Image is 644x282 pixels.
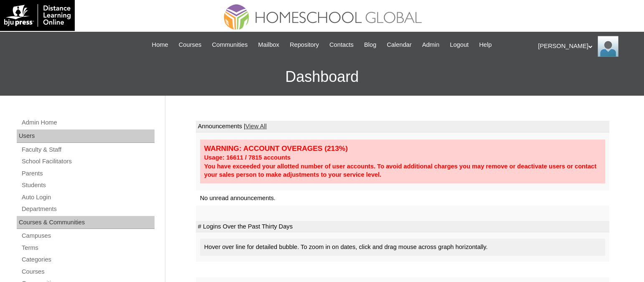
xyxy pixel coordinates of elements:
span: Blog [364,40,376,50]
span: Mailbox [258,40,279,50]
a: Contacts [325,40,358,50]
h3: Dashboard [4,58,640,96]
span: Repository [290,40,319,50]
img: Leslie Samaniego [598,36,619,57]
a: Logout [446,40,473,50]
span: Contacts [330,40,354,50]
span: Courses [179,40,202,50]
div: [PERSON_NAME] [538,36,636,57]
td: Announcements | [196,121,609,132]
div: Users [17,130,155,143]
a: Categories [21,254,155,265]
a: Admin Home [21,117,155,128]
a: School Facilitators [21,156,155,167]
a: Repository [286,40,323,50]
a: Campuses [21,231,155,241]
div: Courses & Communities [17,216,155,229]
a: Communities [208,40,252,50]
span: Calendar [387,40,411,50]
span: Help [479,40,492,50]
span: Admin [422,40,440,50]
a: Mailbox [254,40,284,50]
div: You have exceeded your allotted number of user accounts. To avoid additional charges you may remo... [204,162,601,179]
a: Students [21,180,155,191]
img: logo-white.png [4,4,71,27]
a: Home [148,40,172,50]
span: Communities [212,40,248,50]
a: Faculty & Staff [21,145,155,155]
a: Terms [21,243,155,253]
a: Auto Login [21,192,155,203]
span: Logout [450,40,469,50]
a: Admin [418,40,444,50]
span: Home [152,40,168,50]
strong: Usage: 16611 / 7815 accounts [204,154,291,161]
a: Courses [21,267,155,277]
a: Calendar [383,40,416,50]
a: Parents [21,168,155,179]
td: # Logins Over the Past Thirty Days [196,221,609,233]
a: Departments [21,204,155,214]
div: Hover over line for detailed bubble. To zoom in on dates, click and drag mouse across graph horiz... [200,239,605,256]
a: Help [475,40,496,50]
a: View All [246,123,267,130]
a: Blog [360,40,380,50]
a: Courses [175,40,206,50]
td: No unread announcements. [196,191,609,206]
div: WARNING: ACCOUNT OVERAGES (213%) [204,144,601,153]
